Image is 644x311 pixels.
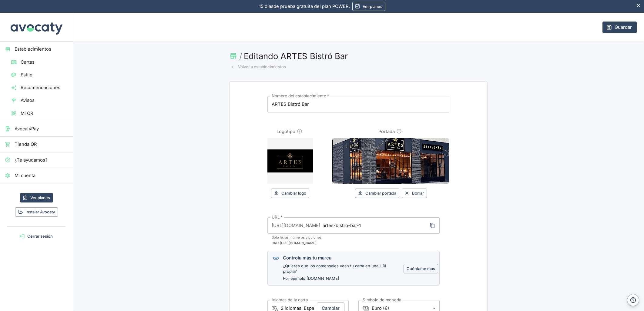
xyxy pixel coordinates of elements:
[363,297,401,303] label: Símbolo de moneda
[229,51,488,61] h1: Editando ARTES Bistró Bar
[283,276,398,281] p: Por ejemplo,
[378,128,395,135] label: Portada
[15,46,68,52] span: Establecimientos
[15,207,58,217] button: Instalar Avocaty
[259,4,273,9] span: 15 días
[15,141,68,148] span: Tienda QR
[404,264,438,273] button: Cuéntame más
[283,255,398,261] div: Controla más tu marca
[21,72,68,78] span: Estilo
[272,240,435,246] span: URL: [URL][DOMAIN_NAME]
[355,189,399,198] button: Cambiar portada
[395,127,404,136] button: Información sobre imagen de portada
[307,276,339,281] span: [DOMAIN_NAME]
[21,84,68,91] span: Recomendaciones
[272,235,435,240] span: Solo letras, números y guiones.
[352,2,385,11] a: Ver planes
[2,232,70,241] button: Cerrar sesión
[272,297,308,303] label: Idiomas de la carta
[283,263,398,274] p: ¿Quieres que los comensales vean tu carta en una URL propia?
[15,172,68,179] span: Mi cuenta
[402,189,427,198] button: Borrar
[239,51,242,61] span: /
[15,157,68,163] span: ¿Te ayudamos?
[271,189,309,198] button: Cambiar logo
[21,59,68,65] span: Cartas
[602,22,637,33] button: Guardar
[229,62,287,72] a: Volver a establecimientos
[627,294,639,306] button: Ayuda y contacto
[9,13,64,41] img: Avocaty
[272,214,282,220] label: URL
[21,97,68,104] span: Avisos
[633,0,644,11] button: Esconder aviso
[277,128,295,135] label: Logotipo
[15,125,68,132] span: AvocatyPay
[259,3,350,10] p: de prueba gratuita del plan POWER.
[427,220,438,231] span: Copiar
[20,193,53,202] a: Ver planes
[272,93,329,99] label: Nombre del establecimiento
[21,110,68,117] span: Mi QR
[295,127,304,136] button: Información sobre imagen de logotipo
[427,220,438,231] button: Copiar valor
